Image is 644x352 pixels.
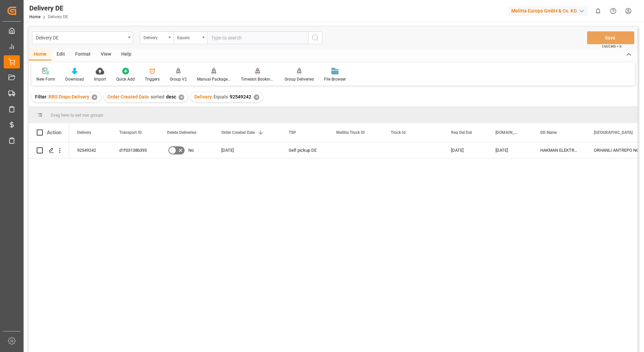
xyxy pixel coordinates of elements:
div: Equals [177,33,200,41]
div: Home [29,49,52,60]
button: show 0 new notifications [590,3,606,19]
button: Melitta Europa GmbH & Co. KG [509,4,590,17]
div: ✕ [92,94,97,100]
button: search button [308,31,322,44]
div: View [96,49,116,60]
div: Quick Add [116,76,135,82]
div: HAKMAN ELEKTRONIK [DOMAIN_NAME] TIC. A.S. [532,142,586,158]
span: Delivery [194,94,212,99]
div: ✕ [254,94,259,100]
span: Filter : [35,94,49,99]
span: desc [166,94,176,99]
div: 92549242 [69,142,111,158]
div: Import [94,76,106,82]
div: Manual Package TypeDetermination [197,76,231,82]
span: Delete Deliveries [167,130,196,135]
div: Edit [52,49,70,60]
div: New Form [36,76,55,82]
div: Download [65,76,84,82]
span: Delivery [77,130,91,135]
button: open menu [32,31,133,44]
span: Melitta Truck ID [336,130,365,135]
span: Ctrl/CMD + S [602,44,621,49]
span: Order Created Date [107,94,149,99]
span: No [188,143,194,158]
div: Melitta Europa GmbH & Co. KG [509,6,588,16]
div: Delivery DE [29,3,68,13]
div: Timeslot Booking Report [241,76,275,82]
button: open menu [173,31,207,44]
button: Help Center [606,3,621,19]
span: TSP [289,130,296,135]
span: 92549242 [230,94,251,99]
span: Req Del Dat [451,130,472,135]
div: File Browser [324,76,346,82]
div: Triggers [145,76,160,82]
div: Group Deliveries [285,76,314,82]
span: Equals [214,94,228,99]
div: Action [47,129,61,136]
span: Drag here to set row groups [51,113,103,118]
span: [GEOGRAPHIC_DATA] [594,130,633,135]
a: Home [29,14,40,19]
span: DD Name [540,130,557,135]
span: Truck Id [391,130,406,135]
div: Delivery [143,33,166,41]
div: Self pickup DE [281,142,328,158]
div: [DATE] [443,142,487,158]
div: [DATE] [487,142,532,158]
span: [DOMAIN_NAME] Dat [495,130,518,135]
div: Format [70,49,96,60]
div: Delivery DE [36,33,126,41]
div: Help [116,49,136,60]
span: sorted [151,94,164,99]
button: Save [587,31,634,44]
span: Order Created Date [221,130,255,135]
button: open menu [140,31,173,44]
div: Group V2 [170,76,187,82]
span: RRS Dispo Delivery [49,94,89,99]
span: Transport ID [119,130,142,135]
div: Press SPACE to select this row. [29,142,69,158]
div: [DATE] [213,142,281,158]
div: ✕ [179,94,184,100]
div: d1f03138b395 [111,142,159,158]
input: Type to search [207,31,308,44]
